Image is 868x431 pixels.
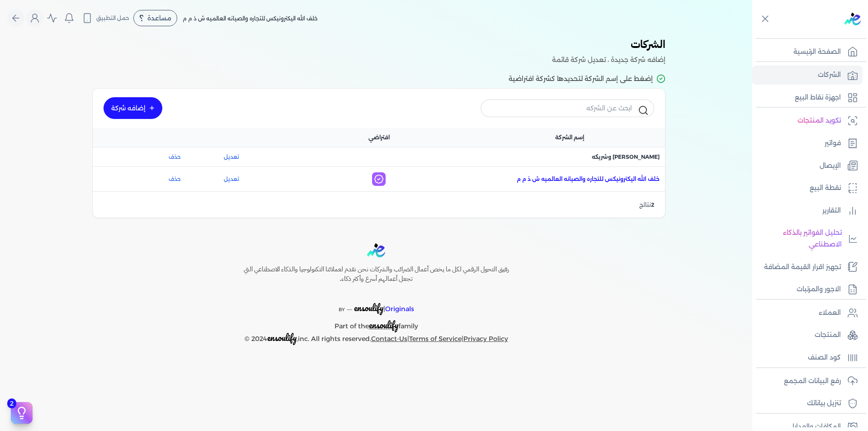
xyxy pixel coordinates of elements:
img: logo [844,13,861,25]
button: حمل التطبيق [80,10,132,26]
a: التقارير [752,201,863,220]
a: رفع البيانات المجمع [752,372,863,391]
a: تنزيل بياناتك [752,394,863,413]
p: الشركات [818,69,841,81]
p: رفع البيانات المجمع [784,375,841,387]
p: فواتير [825,137,841,149]
button: حذف [109,153,181,161]
p: | [224,291,528,316]
a: تكويد المنتجات [752,111,863,130]
span: إسم الشركة [555,133,584,142]
a: ensoulify [369,322,398,330]
span: مساعدة [147,15,171,21]
p: تنزيل بياناتك [807,398,841,409]
a: الإيصال [752,156,863,175]
input: ابحث عن الشركه [481,99,654,117]
span: 2 [7,398,16,408]
p: الإيصال [820,160,841,172]
p: إضغط على إسم الشركة لتحديدها كشركة افتراضية [87,73,665,85]
a: تعديل [195,175,267,183]
p: التقارير [822,205,841,217]
p: الصفحة الرئيسية [793,46,841,58]
span: ensoulify [267,331,297,345]
p: العملاء [819,307,841,319]
h6: رفيق التحول الرقمي لكل ما يخص أعمال الضرائب والشركات نحن نقدم لعملائنا التكنولوجيا والذكاء الاصطن... [224,265,528,284]
span: [PERSON_NAME] وشريكه [592,153,660,161]
a: المنتجات [752,326,863,345]
a: إضافه شركة [104,97,162,119]
a: تحليل الفواتير بالذكاء الاصطناعي [752,223,863,254]
button: 2 [11,402,33,424]
a: الشركات [752,66,863,85]
button: حذف [109,175,181,183]
a: Privacy Policy [463,335,508,343]
a: الصفحة الرئيسية [752,43,863,62]
p: كود الصنف [808,352,841,364]
p: نتائج [639,199,654,211]
span: ensoulify [369,318,398,332]
p: نقطة البيع [810,182,841,194]
p: المنتجات [815,329,841,341]
span: BY [339,307,345,313]
a: نقطة البيع [752,179,863,198]
h3: الشركات [87,36,665,54]
span: افتراضي [368,133,390,142]
a: Terms of Service [409,335,462,343]
p: تحليل الفواتير بالذكاء الاصطناعي [757,227,842,250]
span: حمل التطبيق [96,14,129,22]
span: خلف الله اليكترونيكس للتجاره والصيانه العالميه ش ذ م م [183,15,318,22]
a: كود الصنف [752,348,863,367]
sup: __ [347,304,352,310]
span: Originals [385,305,414,313]
span: 2 [651,201,654,208]
a: فواتير [752,134,863,153]
p: Part of the family [224,316,528,332]
div: مساعدة [133,10,177,26]
img: logo [367,243,385,257]
a: تجهيز اقرار القيمة المضافة [752,258,863,277]
p: © 2024 ,inc. All rights reserved. | | [224,332,528,345]
span: خلف الله اليكترونيكس للتجاره والصيانه العالميه ش ذ م م [517,175,660,183]
span: ensoulify [354,301,383,315]
a: اجهزة نقاط البيع [752,88,863,107]
p: تكويد المنتجات [797,115,841,127]
p: اجهزة نقاط البيع [795,92,841,104]
p: الاجور والمرتبات [797,284,841,295]
a: الاجور والمرتبات [752,280,863,299]
a: تعديل [195,153,267,161]
p: إضافه شركة جديدة ، تعديل شركة قائمة [87,54,665,66]
a: Contact-Us [371,335,407,343]
a: العملاء [752,303,863,322]
p: تجهيز اقرار القيمة المضافة [764,261,841,273]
